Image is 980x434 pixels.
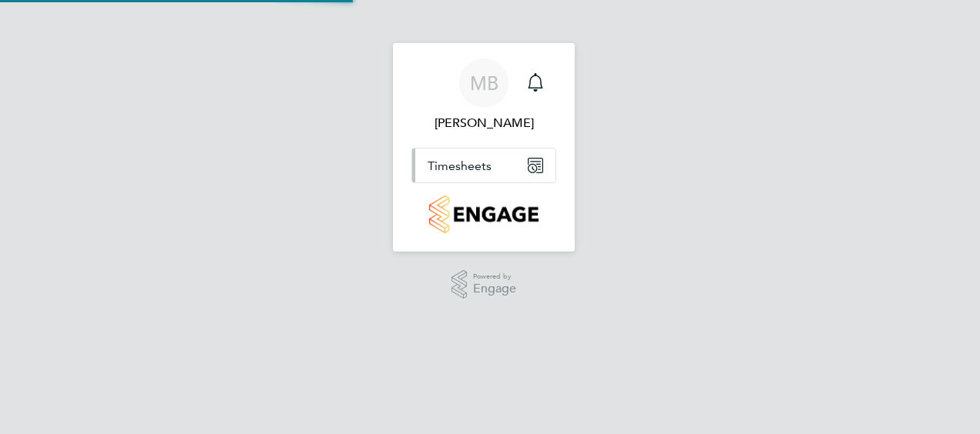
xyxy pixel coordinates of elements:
a: Go to home page [411,195,556,233]
span: Engage [473,282,516,295]
span: Powered by [473,270,516,283]
nav: Main navigation [393,43,575,252]
span: Timesheets [428,159,492,173]
img: countryside-properties-logo-retina.png [429,195,538,233]
span: Mark Burnett [411,114,556,132]
span: MB [470,73,498,93]
a: Powered byEngage [451,270,517,299]
a: MB[PERSON_NAME] [411,58,556,132]
button: Timesheets [412,149,555,182]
